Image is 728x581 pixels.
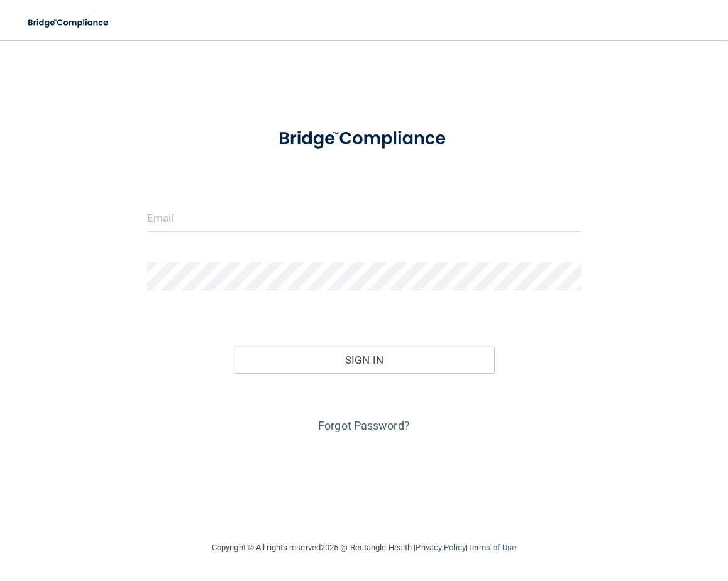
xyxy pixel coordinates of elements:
a: Privacy Policy [416,543,465,552]
div: Copyright © All rights reserved 2025 @ Rectangle Health | | [135,528,593,568]
a: Forgot Password? [318,419,410,432]
input: Email [147,204,581,232]
img: bridge_compliance_login_screen.278c3ca4.svg [19,10,119,36]
a: Terms of Use [468,543,516,552]
img: bridge_compliance_login_screen.278c3ca4.svg [260,116,468,162]
button: Sign In [234,346,494,374]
